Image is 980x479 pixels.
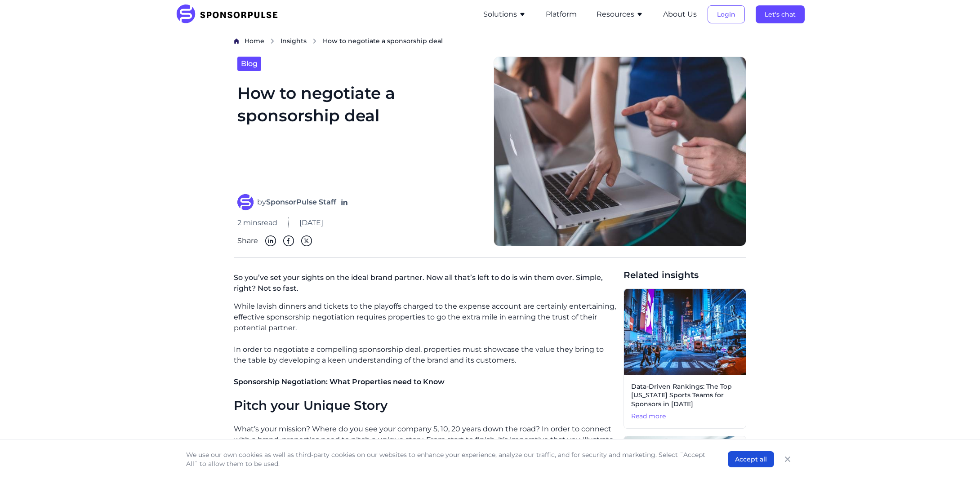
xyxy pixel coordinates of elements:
[299,217,323,228] span: [DATE]
[624,289,746,375] img: Photo by Andreas Niendorf courtesy of Unsplash
[265,235,276,246] img: Linkedin
[708,10,745,18] a: Login
[245,36,264,46] a: Home
[624,288,746,429] a: Data-Driven Rankings: The Top [US_STATE] Sports Teams for Sponsors in [DATE]Read more
[546,10,577,18] a: Platform
[175,4,285,24] img: SponsorPulse
[237,57,261,71] a: Blog
[234,424,616,456] p: What’s your mission? Where do you see your company 5, 10, 20 years down the road? In order to con...
[935,436,980,479] iframe: Chat Widget
[340,198,349,207] a: Follow on LinkedIn
[237,194,254,210] img: SponsorPulse Staff
[281,36,307,46] a: Insights
[270,38,275,44] img: chevron right
[483,9,526,20] button: Solutions
[546,9,577,20] button: Platform
[624,269,746,281] span: Related insights
[266,198,336,206] strong: SponsorPulse Staff
[281,37,307,45] span: Insights
[631,382,739,409] span: Data-Driven Rankings: The Top [US_STATE] Sports Teams for Sponsors in [DATE]
[234,301,616,333] p: While lavish dinners and tickets to the playoffs charged to the expense account are certainly ent...
[312,38,317,44] img: chevron right
[494,57,746,246] img: Negotiate sponsorship deals with confidence using data to leverage your position and close the de...
[301,235,312,246] img: Twitter
[663,10,697,18] a: About Us
[781,453,794,466] button: Close
[234,344,616,366] p: In order to negotiate a compelling sponsorship deal, properties must showcase the value they brin...
[323,36,443,45] span: How to negotiate a sponsorship deal
[597,9,643,20] button: Resources
[186,450,710,468] p: We use our own cookies as well as third-party cookies on our websites to enhance your experience,...
[756,5,805,23] button: Let's chat
[756,10,805,18] a: Let's chat
[234,377,445,386] span: Sponsorship Negotiation: What Properties need to Know
[663,9,697,20] button: About Us
[283,235,294,246] img: Facebook
[237,235,258,246] span: Share
[234,398,616,413] h2: Pitch your Unique Story
[237,217,277,228] span: 2 mins read
[728,451,774,467] button: Accept all
[708,5,745,23] button: Login
[234,269,616,301] p: So you’ve set your sights on the ideal brand partner. Now all that’s left to do is win them over....
[245,37,264,45] span: Home
[237,82,483,183] h1: How to negotiate a sponsorship deal
[257,197,336,208] span: by
[631,412,739,421] span: Read more
[234,38,239,44] img: Home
